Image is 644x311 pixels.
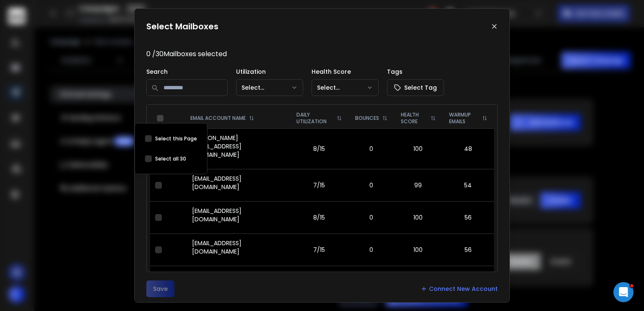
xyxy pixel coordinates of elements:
[155,155,186,162] label: Select all 30
[192,134,285,159] p: [PERSON_NAME][EMAIL_ADDRESS][DOMAIN_NAME]
[387,67,444,76] p: Tags
[290,266,348,298] td: 6/15
[236,79,303,96] button: Select...
[146,49,498,59] p: 0 / 30 Mailboxes selected
[442,201,494,233] td: 56
[192,207,285,223] p: [EMAIL_ADDRESS][DOMAIN_NAME]
[401,111,427,125] p: HEALTH SCORE
[394,128,442,169] td: 100
[355,115,379,122] p: BOUNCES
[290,201,348,233] td: 8/15
[353,213,389,222] p: 0
[394,169,442,201] td: 99
[353,246,389,254] p: 0
[290,128,348,169] td: 8/15
[236,67,303,76] p: Utilization
[146,67,228,76] p: Search
[387,79,444,96] button: Select Tag
[421,285,498,293] a: Connect New Account
[353,181,389,189] p: 0
[442,266,494,298] td: 57
[394,201,442,233] td: 100
[394,266,442,298] td: 100
[442,169,494,201] td: 54
[146,21,218,32] h1: Select Mailboxes
[312,79,379,96] button: Select...
[290,169,348,201] td: 7/15
[613,282,634,302] iframe: Intercom live chat
[190,115,283,122] div: EMAIL ACCOUNT NAME
[442,128,494,169] td: 48
[192,174,285,191] p: [EMAIL_ADDRESS][DOMAIN_NAME]
[192,239,285,256] p: [EMAIL_ADDRESS][DOMAIN_NAME]
[296,111,333,125] p: DAILY UTILIZATION
[442,233,494,266] td: 56
[312,67,379,76] p: Health Score
[449,111,479,125] p: WARMUP EMAILS
[192,271,285,288] p: [EMAIL_ADDRESS][DOMAIN_NAME]
[353,145,389,153] p: 0
[394,233,442,266] td: 100
[290,233,348,266] td: 7/15
[155,135,197,142] label: Select this Page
